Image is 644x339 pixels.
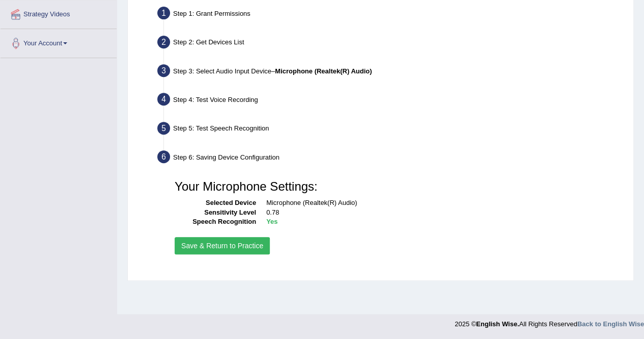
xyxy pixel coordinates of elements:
[266,218,277,225] b: Yes
[266,208,617,218] dd: 0.78
[577,320,644,328] a: Back to English Wise
[153,119,629,141] div: Step 5: Test Speech Recognition
[275,67,372,75] b: Microphone (Realtek(R) Audio)
[175,217,256,227] dt: Speech Recognition
[271,67,372,75] span: –
[153,4,629,26] div: Step 1: Grant Permissions
[476,320,519,328] strong: English Wise.
[153,61,629,84] div: Step 3: Select Audio Input Device
[175,208,256,218] dt: Sensitivity Level
[1,29,117,55] a: Your Account
[153,33,629,55] div: Step 2: Get Devices List
[175,198,256,208] dt: Selected Device
[175,237,270,254] button: Save & Return to Practice
[153,90,629,112] div: Step 4: Test Voice Recording
[175,180,617,193] h3: Your Microphone Settings:
[153,147,629,170] div: Step 6: Saving Device Configuration
[266,198,617,208] dd: Microphone (Realtek(R) Audio)
[455,314,644,329] div: 2025 © All Rights Reserved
